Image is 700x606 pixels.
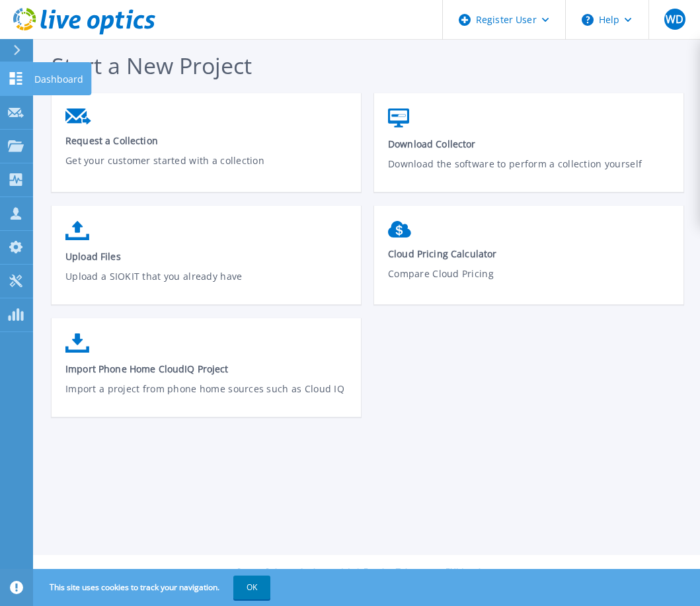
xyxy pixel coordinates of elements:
span: Download Collector [388,138,670,150]
a: Download CollectorDownload the software to perform a collection yourself [374,102,683,196]
span: Request a Collection [65,134,348,147]
p: Dashboard [34,62,83,97]
button: OK [233,576,270,599]
span: Cloud Pricing Calculator [388,247,670,260]
a: Ads & Email [340,566,384,578]
p: Compare Cloud Pricing [388,267,670,297]
a: Request a CollectionGet your customer started with a collection [52,102,361,193]
a: EULA [446,566,465,578]
p: Download the software to perform a collection yourself [388,157,670,187]
a: Telemetry [396,566,434,578]
p: Import a project from phone home sources such as Cloud IQ [65,382,348,412]
a: Cloud Pricing CalculatorCompare Cloud Pricing [374,214,683,307]
span: Import Phone Home CloudIQ Project [65,363,348,375]
a: Support [477,566,506,578]
span: Upload Files [65,250,348,263]
a: Upload FilesUpload a SIOKIT that you already have [52,214,361,309]
p: Get your customer started with a collection [65,153,348,184]
a: Privacy Policy [237,566,287,578]
a: Cookies [299,566,328,578]
p: Upload a SIOKIT that you already have [65,269,348,300]
span: WD [666,14,683,24]
span: Start a New Project [52,50,252,81]
span: This site uses cookies to track your navigation. [36,576,270,599]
